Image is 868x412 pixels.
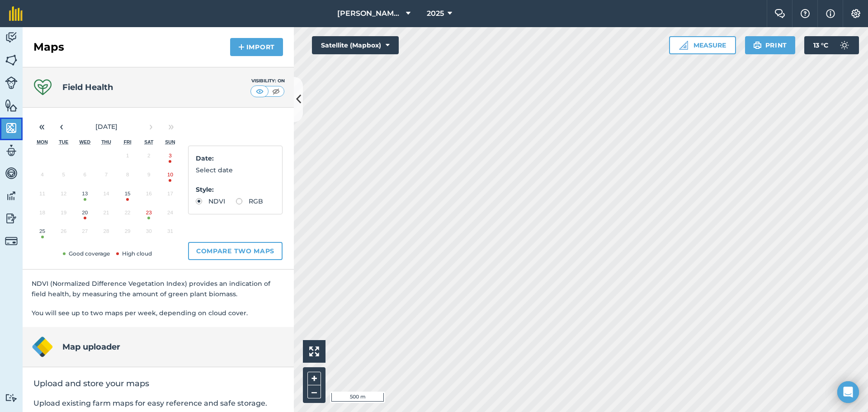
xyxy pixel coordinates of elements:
[95,205,117,224] button: August 21, 2025
[124,139,132,145] abbr: Friday
[427,8,444,19] span: 2025
[160,186,181,205] button: August 17, 2025
[53,167,74,186] button: August 5, 2025
[74,186,95,205] button: August 13, 2025
[196,198,225,204] label: NDVI
[32,279,285,299] p: NDVI (Normalized Difference Vegetation Index) provides an indication of field health, by measurin...
[5,31,18,44] img: svg+xml;base64,PD94bWwgdmVyc2lvbj0iMS4wIiBlbmNvZGluZz0idXRmLTgiPz4KPCEtLSBHZW5lcmF0b3I6IEFkb2JlIE...
[138,167,160,186] button: August 9, 2025
[33,378,283,389] h2: Upload and store your maps
[850,9,861,18] img: A cog icon
[32,167,53,186] button: August 4, 2025
[32,308,285,318] p: You will see up to two maps per week, depending on cloud cover.
[117,167,138,186] button: August 8, 2025
[774,9,785,18] img: Two speech bubbles overlapping with the left bubble in the forefront
[236,198,263,204] label: RGB
[37,139,48,145] abbr: Monday
[307,385,321,398] button: –
[53,224,74,243] button: August 26, 2025
[745,36,796,54] button: Print
[138,148,160,167] button: August 2, 2025
[337,8,402,19] span: [PERSON_NAME][GEOGRAPHIC_DATA]
[250,77,285,85] div: Visibility: On
[5,189,18,203] img: svg+xml;base64,PD94bWwgdmVyc2lvbj0iMS4wIiBlbmNvZGluZz0idXRmLTgiPz4KPCEtLSBHZW5lcmF0b3I6IEFkb2JlIE...
[33,398,283,409] p: Upload existing farm maps for easy reference and safe storage.
[826,8,835,19] img: svg+xml;base64,PHN2ZyB4bWxucz0iaHR0cDovL3d3dy53My5vcmcvMjAwMC9zdmciIHdpZHRoPSIxNyIgaGVpZ2h0PSIxNy...
[95,224,117,243] button: August 28, 2025
[813,36,828,54] span: 13 ° C
[835,36,854,54] img: svg+xml;base64,PD94bWwgdmVyc2lvbj0iMS4wIiBlbmNvZGluZz0idXRmLTgiPz4KPCEtLSBHZW5lcmF0b3I6IEFkb2JlIE...
[71,117,141,137] button: [DATE]
[5,235,18,247] img: svg+xml;base64,PD94bWwgdmVyc2lvbj0iMS4wIiBlbmNvZGluZz0idXRmLTgiPz4KPCEtLSBHZW5lcmF0b3I6IEFkb2JlIE...
[61,250,110,257] span: Good coverage
[669,36,736,54] button: Measure
[238,42,245,52] img: svg+xml;base64,PHN2ZyB4bWxucz0iaHR0cDovL3d3dy53My5vcmcvMjAwMC9zdmciIHdpZHRoPSIxNCIgaGVpZ2h0PSIyNC...
[309,346,319,356] img: Four arrows, one pointing top left, one top right, one bottom right and the last bottom left
[32,224,53,243] button: August 25, 2025
[196,154,214,162] strong: Date :
[837,381,859,403] div: Open Intercom Messenger
[62,341,120,353] h4: Map uploader
[32,336,53,358] img: Map uploader logo
[138,205,160,224] button: August 23, 2025
[9,6,23,21] img: fieldmargin Logo
[5,212,18,225] img: svg+xml;base64,PD94bWwgdmVyc2lvbj0iMS4wIiBlbmNvZGluZz0idXRmLTgiPz4KPCEtLSBHZW5lcmF0b3I6IEFkb2JlIE...
[196,185,214,194] strong: Style :
[160,205,181,224] button: August 24, 2025
[5,99,18,112] img: svg+xml;base64,PHN2ZyB4bWxucz0iaHR0cDovL3d3dy53My5vcmcvMjAwMC9zdmciIHdpZHRoPSI1NiIgaGVpZ2h0PSI2MC...
[114,250,152,257] span: High cloud
[117,205,138,224] button: August 22, 2025
[5,53,18,67] img: svg+xml;base64,PHN2ZyB4bWxucz0iaHR0cDovL3d3dy53My5vcmcvMjAwMC9zdmciIHdpZHRoPSI1NiIgaGVpZ2h0PSI2MC...
[5,76,18,89] img: svg+xml;base64,PD94bWwgdmVyc2lvbj0iMS4wIiBlbmNvZGluZz0idXRmLTgiPz4KPCEtLSBHZW5lcmF0b3I6IEFkb2JlIE...
[52,117,71,137] button: ‹
[74,205,95,224] button: August 20, 2025
[753,40,762,51] img: svg+xml;base64,PHN2ZyB4bWxucz0iaHR0cDovL3d3dy53My5vcmcvMjAwMC9zdmciIHdpZHRoPSIxOSIgaGVpZ2h0PSIyNC...
[32,205,53,224] button: August 18, 2025
[74,224,95,243] button: August 27, 2025
[5,121,18,135] img: svg+xml;base64,PHN2ZyB4bWxucz0iaHR0cDovL3d3dy53My5vcmcvMjAwMC9zdmciIHdpZHRoPSI1NiIgaGVpZ2h0PSI2MC...
[53,205,74,224] button: August 19, 2025
[161,117,181,137] button: »
[312,36,399,54] button: Satellite (Mapbox)
[141,117,161,137] button: ›
[53,186,74,205] button: August 12, 2025
[230,38,283,56] button: Import
[5,166,18,180] img: svg+xml;base64,PD94bWwgdmVyc2lvbj0iMS4wIiBlbmNvZGluZz0idXRmLTgiPz4KPCEtLSBHZW5lcmF0b3I6IEFkb2JlIE...
[80,139,91,145] abbr: Wednesday
[679,41,688,50] img: Ruler icon
[5,144,18,157] img: svg+xml;base64,PD94bWwgdmVyc2lvbj0iMS4wIiBlbmNvZGluZz0idXRmLTgiPz4KPCEtLSBHZW5lcmF0b3I6IEFkb2JlIE...
[101,139,111,145] abbr: Thursday
[117,224,138,243] button: August 29, 2025
[800,9,811,18] img: A question mark icon
[117,148,138,167] button: August 1, 2025
[254,87,265,96] img: svg+xml;base64,PHN2ZyB4bWxucz0iaHR0cDovL3d3dy53My5vcmcvMjAwMC9zdmciIHdpZHRoPSI1MCIgaGVpZ2h0PSI0MC...
[160,167,181,186] button: August 10, 2025
[117,186,138,205] button: August 15, 2025
[33,40,64,54] h2: Maps
[144,139,153,145] abbr: Saturday
[5,393,18,402] img: svg+xml;base64,PD94bWwgdmVyc2lvbj0iMS4wIiBlbmNvZGluZz0idXRmLTgiPz4KPCEtLSBHZW5lcmF0b3I6IEFkb2JlIE...
[32,117,52,137] button: «
[32,186,53,205] button: August 11, 2025
[307,372,321,385] button: +
[95,123,118,131] span: [DATE]
[138,224,160,243] button: August 30, 2025
[196,165,275,175] p: Select date
[138,186,160,205] button: August 16, 2025
[165,139,175,145] abbr: Sunday
[804,36,859,54] button: 13 °C
[74,167,95,186] button: August 6, 2025
[62,81,113,94] h4: Field Health
[188,242,283,260] button: Compare two maps
[59,139,68,145] abbr: Tuesday
[160,148,181,167] button: August 3, 2025
[270,87,282,96] img: svg+xml;base64,PHN2ZyB4bWxucz0iaHR0cDovL3d3dy53My5vcmcvMjAwMC9zdmciIHdpZHRoPSI1MCIgaGVpZ2h0PSI0MC...
[95,167,117,186] button: August 7, 2025
[160,224,181,243] button: August 31, 2025
[95,186,117,205] button: August 14, 2025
